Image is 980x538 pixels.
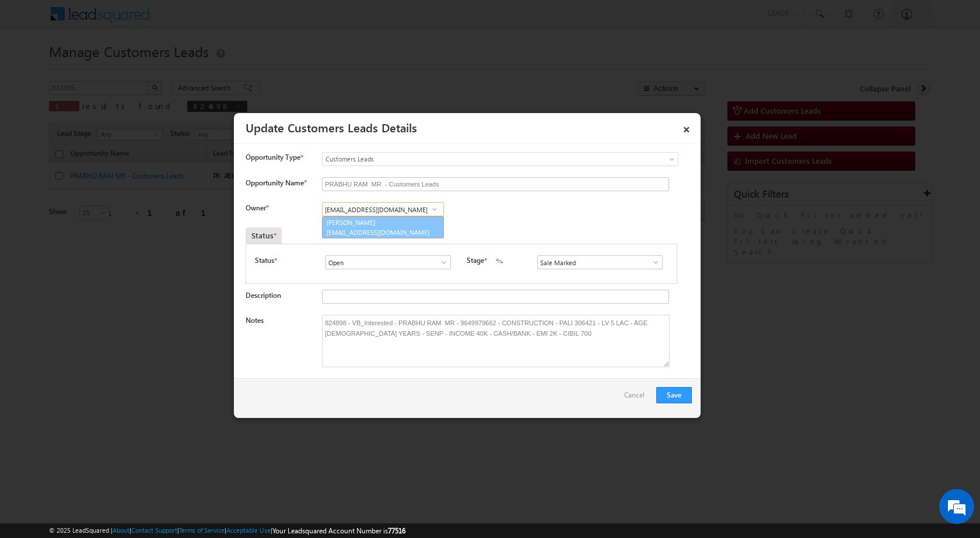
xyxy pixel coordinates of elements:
[388,526,405,535] span: 77516
[246,178,306,187] label: Opportunity Name
[656,387,692,403] button: Save
[322,216,444,238] a: [PERSON_NAME]
[537,255,663,269] input: Type to Search
[322,202,444,216] input: Type to Search
[246,227,282,244] div: Status
[113,526,129,534] a: About
[20,61,49,76] img: d_60004797649_company_0_60004797649
[15,108,213,349] textarea: Type your message and hit 'Enter'
[179,526,225,534] a: Terms of Service
[272,526,405,535] span: Your Leadsquared Account Number is
[131,526,177,534] a: Contact Support
[327,228,432,237] span: [EMAIL_ADDRESS][DOMAIN_NAME]
[427,203,442,215] a: Show All Items
[322,152,678,166] a: Customers Leads
[159,359,212,375] em: Start Chat
[645,256,660,268] a: Show All Items
[246,203,268,212] label: Owner
[246,152,300,163] span: Opportunity Type
[246,316,264,325] label: Notes
[467,255,484,266] label: Stage
[433,256,448,268] a: Show All Items
[246,119,417,135] a: Update Customers Leads Details
[325,255,451,269] input: Type to Search
[49,525,405,536] span: © 2025 LeadSquared | | | | |
[677,117,696,138] a: ×
[226,526,271,534] a: Acceptable Use
[624,387,650,409] a: Cancel
[323,154,631,164] span: Customers Leads
[246,291,281,300] label: Description
[255,255,274,266] label: Status
[191,6,219,34] div: Minimize live chat window
[61,61,196,76] div: Chat with us now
